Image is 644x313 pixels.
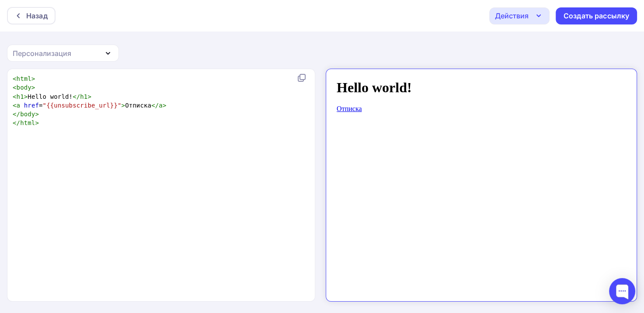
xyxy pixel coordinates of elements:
span: > [35,119,39,126]
span: </ [13,119,20,126]
span: body [20,111,35,118]
span: > [87,93,91,100]
div: Назад [26,10,48,21]
span: < [13,75,17,82]
span: html [20,119,35,126]
span: > [35,111,39,118]
span: > [31,84,35,91]
span: < [13,84,17,91]
div: Персонализация [13,48,71,59]
span: a [17,102,21,109]
a: Отписка [3,29,28,36]
span: "{{unsubscribe_url}}" [43,102,122,109]
h1: Hello world! [3,3,293,20]
span: </ [151,102,159,109]
span: body [17,84,31,91]
span: > [31,75,35,82]
span: > [24,93,28,100]
div: Действия [495,10,529,21]
span: Hello world! [13,93,91,100]
span: html [17,75,31,82]
span: > [122,102,125,109]
span: a [159,102,163,109]
span: < [13,93,17,100]
span: < [13,102,17,109]
span: h1 [80,93,87,100]
span: </ [73,93,80,100]
span: = Отписка [13,102,167,109]
button: Действия [489,7,550,24]
span: </ [13,111,20,118]
button: Персонализация [7,45,119,62]
div: Создать рассылку [564,11,629,21]
span: h1 [17,93,24,100]
span: > [163,102,167,109]
span: href [24,102,39,109]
